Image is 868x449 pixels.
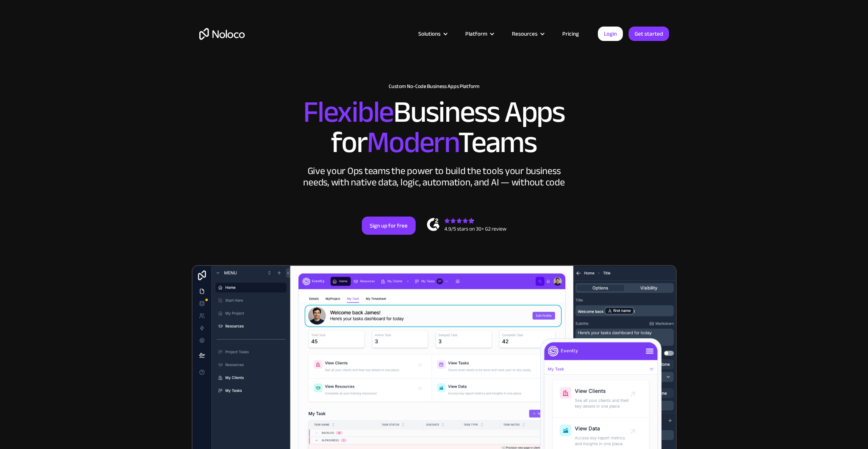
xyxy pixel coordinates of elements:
a: home [199,28,245,40]
div: Solutions [418,29,441,39]
div: Platform [465,29,487,39]
div: Resources [512,29,538,39]
a: Get started [629,27,669,41]
div: Platform [456,29,502,39]
div: Resources [502,29,553,39]
span: Modern [367,114,458,171]
h1: Custom No-Code Business Apps Platform [199,83,669,89]
a: Sign up for free [362,217,416,235]
a: Login [598,27,623,41]
h2: Business Apps for Teams [199,97,669,158]
span: Flexible [303,84,393,140]
div: Solutions [409,29,456,39]
a: Pricing [553,29,588,39]
div: Give your Ops teams the power to build the tools your business needs, with native data, logic, au... [302,165,567,188]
